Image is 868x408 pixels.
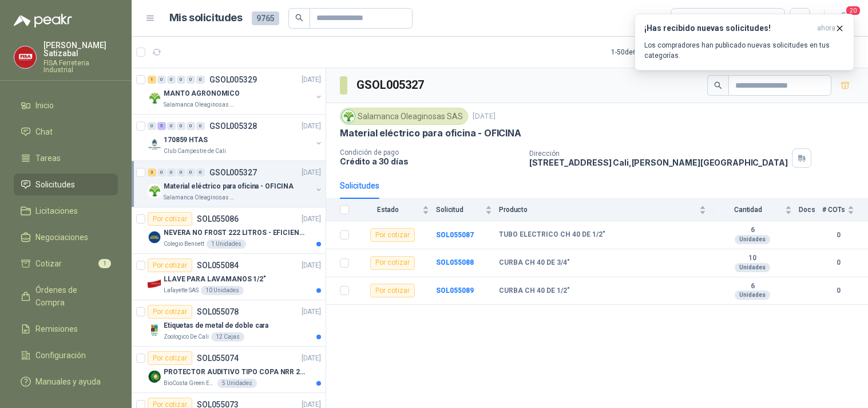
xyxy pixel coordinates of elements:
[499,199,713,221] th: Producto
[98,259,111,268] span: 1
[14,318,118,340] a: Remisiones
[473,111,496,122] p: [DATE]
[14,371,118,393] a: Manuales y ayuda
[35,375,101,388] span: Manuales y ayuda
[164,193,236,202] p: Salamanca Oleaginosas SAS
[209,168,257,176] p: GSOL005327
[197,215,239,223] p: SOL055086
[834,8,854,29] button: 20
[157,122,166,130] div: 5
[132,207,326,254] a: Por cotizarSOL055086[DATE] Company LogoNEVERA NO FROST 222 LITROS - EFICIENCIA ENERGETICA AColegi...
[177,168,185,176] div: 0
[370,228,415,242] div: Por cotizar
[822,230,854,241] b: 0
[713,282,792,291] b: 6
[356,76,426,94] h3: GSOL005327
[35,349,86,362] span: Configuración
[217,379,257,388] div: 5 Unidades
[499,258,570,268] b: CURBA CH 40 DE 3/4"
[14,95,118,116] a: Inicio
[644,23,812,33] h3: ¡Has recibido nuevas solicitudes!
[132,347,326,393] a: Por cotizarSOL055074[DATE] Company LogoPROTECTOR AUDITIVO TIPO COPA NRR 23dBBioCosta Green Energy...
[164,274,266,285] p: LLAVE PARA LAVAMANOS 1/2"
[845,5,861,16] span: 20
[164,332,209,342] p: Zoologico De Cali
[148,258,192,272] div: Por cotizar
[799,199,822,221] th: Docs
[167,168,176,176] div: 0
[713,199,799,221] th: Cantidad
[187,168,195,176] div: 0
[187,122,195,130] div: 0
[499,206,697,214] span: Producto
[302,307,321,317] p: [DATE]
[169,10,243,26] h1: Mis solicitudes
[302,74,321,85] p: [DATE]
[499,287,570,296] b: CURBA CH 40 DE 1/2"
[197,354,239,362] p: SOL055074
[177,76,185,84] div: 0
[164,286,199,295] p: Lafayette SAS
[148,351,192,365] div: Por cotizar
[14,279,118,313] a: Órdenes de Compra
[714,81,722,89] span: search
[340,127,521,139] p: Material eléctrico para oficina - OFICINA
[14,344,118,366] a: Configuración
[148,76,156,84] div: 1
[35,99,54,112] span: Inicio
[14,253,118,274] a: Cotizar1
[35,178,75,191] span: Solicitudes
[148,323,161,337] img: Company Logo
[14,174,118,195] a: Solicitudes
[817,23,835,33] span: ahora
[177,122,185,130] div: 0
[164,367,306,378] p: PROTECTOR AUDITIVO TIPO COPA NRR 23dB
[197,261,239,269] p: SOL055084
[43,60,118,73] p: FISA Ferreteria Industrial
[164,320,268,331] p: Etiquetas de metal de doble cara
[370,256,415,270] div: Por cotizar
[148,138,161,151] img: Company Logo
[340,108,468,125] div: Salamanca Oleaginosas SAS
[207,240,246,249] div: 1 Unidades
[295,14,303,22] span: search
[157,168,166,176] div: 0
[822,199,868,221] th: # COTs
[164,227,306,238] p: NEVERA NO FROST 222 LITROS - EFICIENCIA ENERGETICA A
[35,152,61,164] span: Tareas
[340,156,520,166] p: Crédito a 30 días
[678,12,702,25] div: Todas
[35,205,78,217] span: Licitaciones
[302,260,321,271] p: [DATE]
[611,43,685,61] div: 1 - 50 de 6643
[436,206,483,214] span: Solicitud
[436,287,474,295] a: SOL055089
[157,76,166,84] div: 0
[436,231,474,239] a: SOL055087
[197,308,239,316] p: SOL055078
[713,226,792,235] b: 6
[436,258,474,266] b: SOL055088
[43,41,118,57] p: [PERSON_NAME] Satizabal
[164,100,236,109] p: Salamanca Oleaginosas SAS
[164,181,294,192] p: Material eléctrico para oficina - OFICINA
[436,199,499,221] th: Solicitud
[148,305,192,319] div: Por cotizar
[164,240,204,249] p: Colegio Bennett
[14,147,118,169] a: Tareas
[164,379,215,388] p: BioCosta Green Energy S.A.S
[302,167,321,178] p: [DATE]
[735,235,770,244] div: Unidades
[35,257,62,270] span: Cotizar
[340,148,520,156] p: Condición de pago
[356,206,420,214] span: Estado
[35,323,78,335] span: Remisiones
[635,14,854,70] button: ¡Has recibido nuevas solicitudes!ahora Los compradores han publicado nuevas solicitudes en tus ca...
[713,206,783,214] span: Cantidad
[148,166,323,202] a: 3 0 0 0 0 0 GSOL005327[DATE] Company LogoMaterial eléctrico para oficina - OFICINASalamanca Oleag...
[14,14,72,28] img: Logo peakr
[164,88,240,99] p: MANTO AGRONOMICO
[167,76,176,84] div: 0
[302,214,321,225] p: [DATE]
